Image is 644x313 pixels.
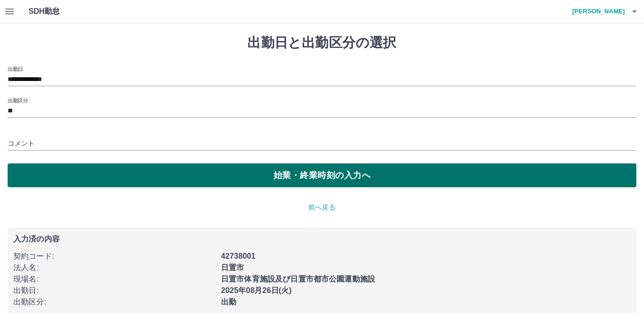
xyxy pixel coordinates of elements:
[221,298,236,306] b: 出勤
[13,251,215,262] p: 契約コード :
[221,286,292,294] b: 2025年08月26日(火)
[8,97,28,104] label: 出勤区分
[221,252,255,260] b: 42738001
[8,202,636,212] p: 前へ戻る
[13,285,215,296] p: 出勤日 :
[13,296,215,308] p: 出勤区分 :
[13,235,631,243] p: 入力済の内容
[13,262,215,273] p: 法人名 :
[13,273,215,285] p: 現場名 :
[221,275,375,283] b: 日置市体育施設及び日置市都市公園運動施設
[8,35,636,51] h1: 出勤日と出勤区分の選択
[221,263,244,272] b: 日置市
[8,65,23,72] label: 出勤日
[8,163,636,187] button: 始業・終業時刻の入力へ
